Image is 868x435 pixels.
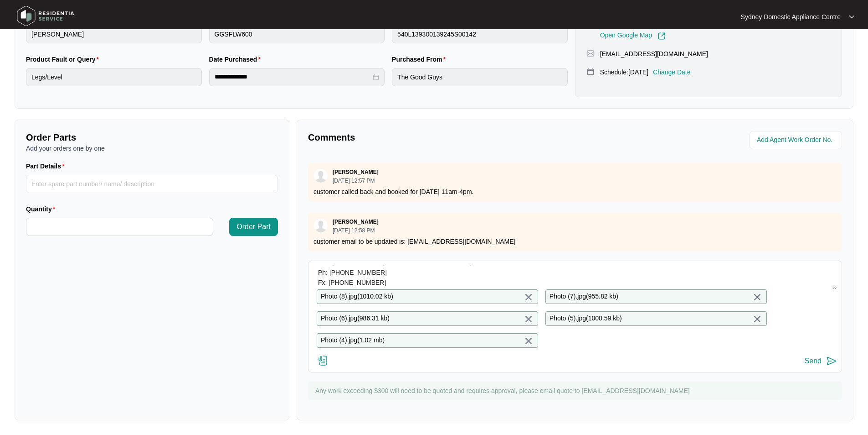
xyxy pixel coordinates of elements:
input: Date Purchased [215,72,371,82]
img: user.svg [314,219,328,232]
p: [DATE] 12:57 PM [333,178,379,183]
p: [PERSON_NAME] [333,168,379,176]
p: Any work exceeding $300 will need to be quoted and requires approval, please email quote to [EMAI... [315,386,837,395]
img: close [523,335,534,346]
img: map-pin [586,49,595,58]
input: Serial Number [392,25,568,43]
span: Order Part [236,221,271,232]
input: Brand [26,25,202,43]
input: Part Details [26,175,278,193]
input: Add Agent Work Order No. [757,135,837,146]
textarea: Hi Team. FAULT REPORTED: The washing machine is making loud noises ( like barrel scrapping on mac... [313,266,837,289]
img: close [523,292,534,303]
img: send-icon.svg [826,356,837,367]
img: user.svg [314,169,328,183]
img: file-attachment-doc.svg [318,355,329,366]
p: Order Parts [26,131,278,144]
img: dropdown arrow [849,15,854,19]
p: [EMAIL_ADDRESS][DOMAIN_NAME] [600,49,708,58]
a: Open Google Map [600,32,666,40]
label: Quantity [26,204,59,214]
div: Send [805,357,822,365]
p: Comments [308,131,569,144]
input: Product Model [209,25,385,43]
button: Send [805,355,837,367]
label: Part Details [26,162,68,171]
img: residentia service logo [14,2,77,30]
img: close [523,314,534,325]
input: Purchased From [392,68,568,86]
label: Date Purchased [209,55,264,64]
p: Photo (7).jpg ( 955.82 kb ) [550,292,618,302]
input: Product Fault or Query [26,68,202,86]
p: Photo (8).jpg ( 1010.02 kb ) [321,292,393,302]
img: close [752,314,763,325]
img: Link-External [657,32,666,40]
p: [DATE] 12:58 PM [333,228,379,233]
p: [PERSON_NAME] [333,218,379,225]
img: close [752,292,763,303]
p: Sydney Domestic Appliance Centre [741,12,841,21]
p: Change Date [653,68,691,77]
input: Quantity [26,218,213,236]
label: Purchased From [392,55,449,64]
label: Product Fault or Query [26,55,103,64]
p: Photo (6).jpg ( 986.31 kb ) [321,314,390,324]
p: customer called back and booked for [DATE] 11am-4pm. [313,187,837,196]
img: map-pin [586,68,595,76]
p: customer email to be updated is: [EMAIL_ADDRESS][DOMAIN_NAME] [313,237,837,246]
button: Order Part [229,218,278,236]
p: Add your orders one by one [26,144,278,153]
p: Schedule: [DATE] [600,68,648,77]
p: Photo (5).jpg ( 1000.59 kb ) [550,314,622,324]
p: Photo (4).jpg ( 1.02 mb ) [321,335,385,346]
